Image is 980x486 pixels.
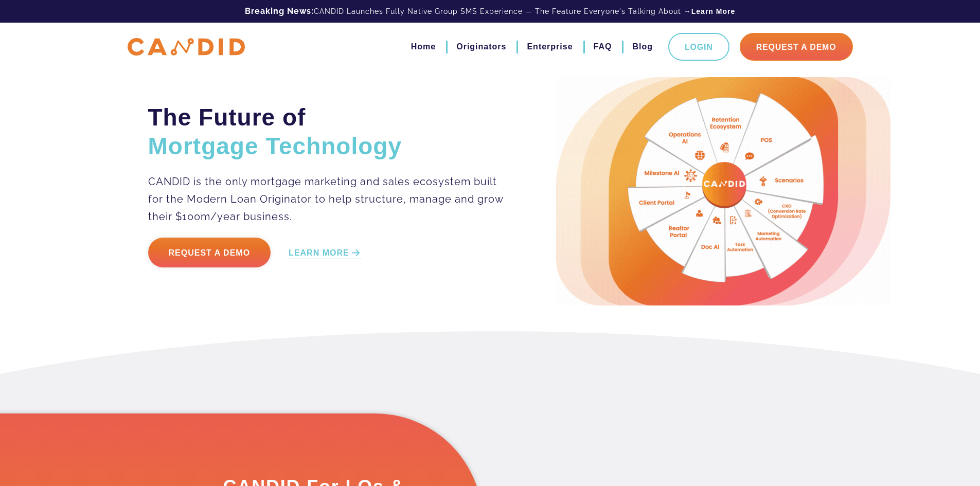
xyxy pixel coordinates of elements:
[148,133,402,159] span: Mortgage Technology
[456,38,506,56] a: Originators
[556,77,890,305] img: Candid Hero Image
[594,38,612,56] a: FAQ
[148,238,271,267] a: Request a Demo
[740,33,853,61] a: Request A Demo
[128,38,245,56] img: CANDID APP
[527,38,573,56] a: Enterprise
[668,33,729,61] a: Login
[289,247,362,259] a: LEARN MORE
[632,38,653,56] a: Blog
[691,6,735,16] a: Learn More
[245,6,314,16] b: Breaking News:
[148,173,505,225] p: CANDID is the only mortgage marketing and sales ecosystem built for the Modern Loan Originator to...
[148,103,505,160] h2: The Future of
[411,38,436,56] a: Home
